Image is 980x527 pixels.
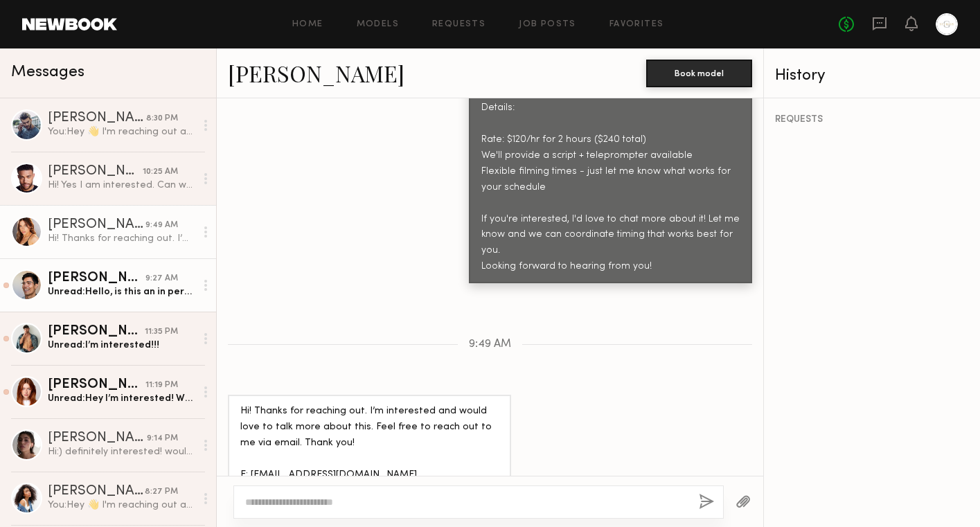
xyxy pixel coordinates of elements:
[48,431,147,445] div: [PERSON_NAME]
[143,166,178,179] div: 10:25 AM
[48,445,195,458] div: Hi:) definitely interested! would love to hear more about the project
[228,58,404,88] a: [PERSON_NAME]
[147,432,178,445] div: 9:14 PM
[146,112,178,125] div: 8:30 PM
[609,20,664,29] a: Favorites
[357,20,399,29] a: Models
[145,325,178,339] div: 11:35 PM
[145,379,178,392] div: 11:19 PM
[48,325,145,339] div: [PERSON_NAME]
[48,271,145,285] div: [PERSON_NAME]
[519,20,576,29] a: Job Posts
[292,20,323,29] a: Home
[240,404,499,483] div: Hi! Thanks for reaching out. I’m interested and would love to talk more about this. Feel free to ...
[11,64,84,80] span: Messages
[145,485,178,499] div: 8:27 PM
[48,285,195,298] div: Unread: Hello, is this an in person UGC?
[145,272,178,285] div: 9:27 AM
[775,115,969,125] div: REQUESTS
[646,60,752,87] button: Book model
[48,378,145,392] div: [PERSON_NAME]
[48,179,195,192] div: Hi! Yes I am interested. Can we do $175hr. When are you looking to shoot?
[469,339,511,350] span: 9:49 AM
[48,485,145,499] div: [PERSON_NAME]
[48,111,146,125] div: [PERSON_NAME]
[48,499,195,512] div: You: Hey 👋 I'm reaching out about a paid UGC opportunity with a wellness/protein brand that I thi...
[145,219,178,232] div: 9:49 AM
[48,392,195,405] div: Unread: Hey I’m interested! What would the usage be?
[48,125,195,139] div: You: Hey 👋 I'm reaching out about a paid UGC opportunity with a wellness/protein brand that I thi...
[48,218,145,232] div: [PERSON_NAME]
[432,20,485,29] a: Requests
[48,165,143,179] div: [PERSON_NAME]
[775,68,969,84] div: History
[48,232,195,245] div: Hi! Thanks for reaching out. I’m interested and would love to talk more about this. Feel free to ...
[481,53,740,275] div: Hey 👋 I'm reaching out about a paid UGC opportunity with a wellness/protein brand that I think yo...
[646,66,752,78] a: Book model
[48,339,195,352] div: Unread: I’m interested!!!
